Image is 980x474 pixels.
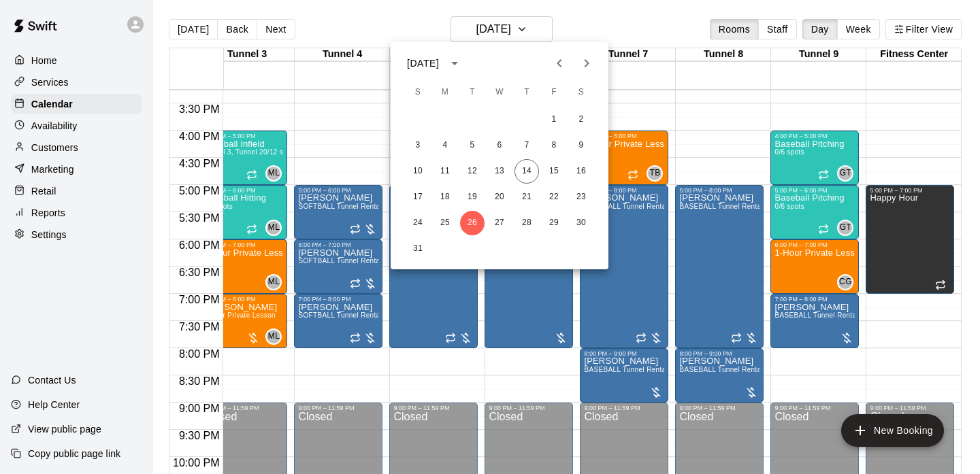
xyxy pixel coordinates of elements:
button: 22 [542,185,566,209]
button: 21 [514,185,539,209]
button: 10 [406,159,430,184]
button: 11 [433,159,457,184]
span: Sunday [406,79,430,106]
button: 23 [569,185,593,209]
button: 3 [406,133,430,158]
span: Friday [542,79,566,106]
button: Next month [573,50,600,77]
button: 5 [460,133,485,158]
button: 24 [406,211,430,235]
button: 9 [569,133,593,158]
button: 29 [542,211,566,235]
button: 6 [487,133,512,158]
button: 16 [569,159,593,184]
div: [DATE] [407,56,439,71]
button: 30 [569,211,593,235]
button: 25 [433,211,457,235]
button: 12 [460,159,485,184]
button: 7 [514,133,539,158]
button: 19 [460,185,485,209]
button: 20 [487,185,512,209]
button: 8 [542,133,566,158]
button: 18 [433,185,457,209]
button: 28 [514,211,539,235]
span: Monday [433,79,457,106]
button: calendar view is open, switch to year view [443,52,466,75]
span: Thursday [514,79,539,106]
button: 1 [542,107,566,132]
button: 31 [406,237,430,261]
button: 14 [514,159,539,184]
span: Saturday [569,79,593,106]
button: Previous month [546,50,573,77]
button: 15 [542,159,566,184]
button: 13 [487,159,512,184]
button: 17 [406,185,430,209]
button: 27 [487,211,512,235]
button: 26 [460,211,485,235]
button: 2 [569,107,593,132]
button: 4 [433,133,457,158]
span: Tuesday [460,79,485,106]
span: Wednesday [487,79,512,106]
